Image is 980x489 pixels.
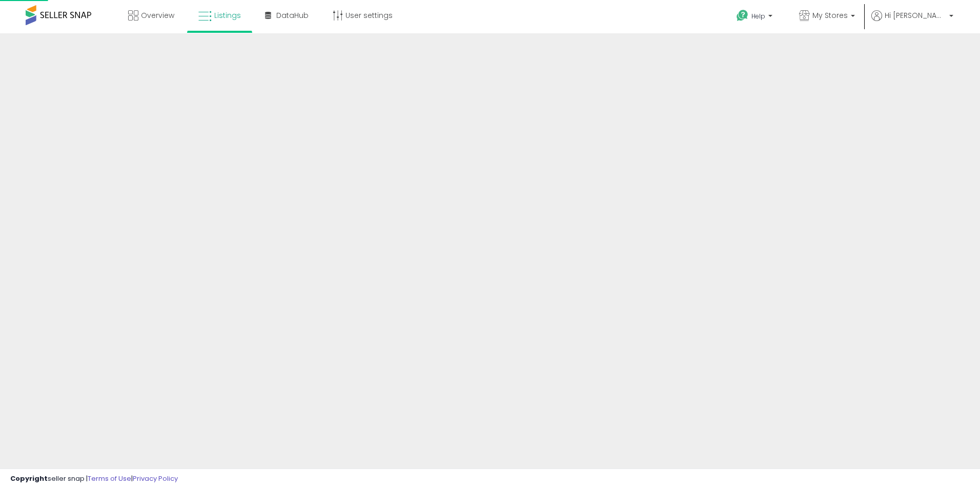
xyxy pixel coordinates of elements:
i: Get Help [736,9,749,22]
span: Overview [141,10,174,21]
span: My Stores [812,10,848,21]
a: Hi [PERSON_NAME] [871,10,953,33]
a: Help [728,2,783,33]
span: Listings [214,10,241,21]
span: DataHub [276,10,309,21]
span: Hi [PERSON_NAME] [885,10,946,21]
span: Help [751,12,765,21]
